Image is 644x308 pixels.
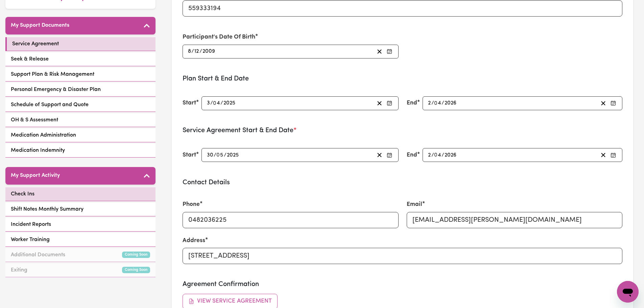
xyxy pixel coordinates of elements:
[183,33,255,42] label: Participant's Date Of Birth
[434,100,437,106] span: 0
[11,251,65,259] span: Additional Documents
[213,100,216,106] span: 0
[202,47,215,56] input: ----
[122,267,150,273] small: Coming Soon
[11,190,34,198] span: Check Ins
[183,99,196,108] label: Start
[5,248,156,262] a: Additional DocumentsComing Soon
[5,187,156,201] a: Check Ins
[11,101,89,109] span: Schedule of Support and Quote
[5,37,156,51] a: Service Agreement
[431,152,434,158] span: /
[223,99,236,108] input: ----
[407,151,417,160] label: End
[220,100,223,106] span: /
[11,22,69,29] h5: My Support Documents
[5,218,156,232] a: Incident Reports
[194,47,199,56] input: --
[12,40,59,48] span: Service Agreement
[5,263,156,277] a: ExitingComing Soon
[5,98,156,112] a: Schedule of Support and Quote
[11,70,94,78] span: Support Plan & Risk Management
[207,150,214,160] input: --
[183,236,205,245] label: Address
[11,55,49,63] span: Seek & Release
[407,99,417,108] label: End
[431,100,434,106] span: /
[214,152,216,158] span: /
[210,100,213,106] span: /
[11,86,101,94] span: Personal Emergency & Disaster Plan
[444,99,457,108] input: ----
[5,52,156,66] a: Seek & Release
[11,205,84,213] span: Shift Notes Monthly Summary
[11,172,60,179] h5: My Support Activity
[226,150,239,160] input: ----
[5,83,156,97] a: Personal Emergency & Disaster Plan
[434,150,442,160] input: --
[224,152,226,158] span: /
[617,281,639,303] iframe: Button to launch messaging window
[5,128,156,142] a: Medication Administration
[183,200,200,209] label: Phone
[188,47,191,56] input: --
[199,48,202,54] span: /
[183,126,622,135] h3: Service Agreement Start & End Date
[183,75,622,83] h3: Plan Start & End Date
[11,266,27,274] span: Exiting
[434,99,442,108] input: --
[5,68,156,81] a: Support Plan & Risk Management
[5,17,156,34] button: My Support Documents
[217,150,224,160] input: --
[11,220,51,229] span: Incident Reports
[5,113,156,127] a: OH & S Assessment
[407,200,422,209] label: Email
[442,100,444,106] span: /
[207,99,210,108] input: --
[5,167,156,185] button: My Support Activity
[428,150,431,160] input: --
[5,233,156,247] a: Worker Training
[11,146,65,155] span: Medication Indemnity
[216,152,220,158] span: 0
[122,252,150,258] small: Coming Soon
[5,144,156,158] a: Medication Indemnity
[183,179,622,187] h3: Contact Details
[214,99,221,108] input: --
[11,236,50,244] span: Worker Training
[428,99,431,108] input: --
[11,131,76,139] span: Medication Administration
[442,152,444,158] span: /
[5,203,156,216] a: Shift Notes Monthly Summary
[11,116,58,124] span: OH & S Assessment
[183,280,622,288] h3: Agreement Confirmation
[444,150,457,160] input: ----
[191,48,194,54] span: /
[183,151,196,160] label: Start
[434,152,437,158] span: 0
